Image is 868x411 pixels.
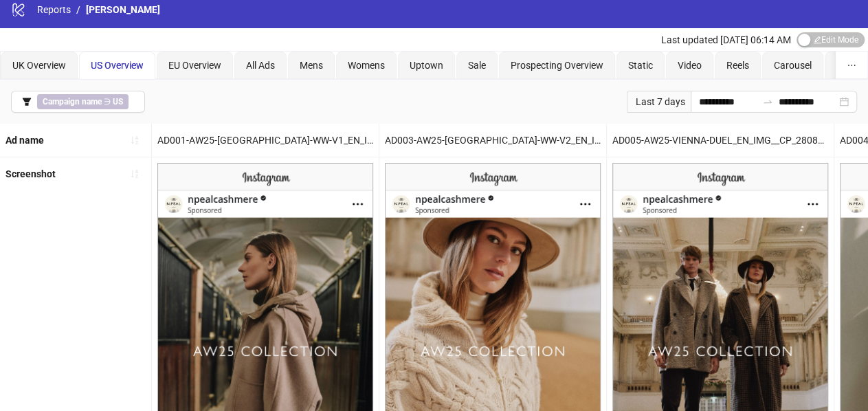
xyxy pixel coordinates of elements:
span: [PERSON_NAME] [86,4,160,15]
b: US [113,97,123,107]
span: Prospecting Overview [511,60,603,71]
span: Womens [348,60,385,71]
span: ∋ [37,94,129,109]
button: Campaign name ∋ US [11,91,145,113]
b: Ad name [5,135,44,146]
span: Sale [468,60,486,71]
li: / [76,2,80,17]
span: US Overview [91,60,144,71]
span: UK Overview [12,60,66,71]
span: Mens [300,60,323,71]
div: AD003-AW25-[GEOGRAPHIC_DATA]-WW-V2_EN_IMG__CP_28082025_F_CC_SC24_USP10_AW25_ [379,124,606,157]
span: sort-ascending [130,135,140,145]
button: ellipsis [836,52,867,79]
span: swap-right [762,96,773,107]
b: Campaign name [43,97,102,107]
span: EU Overview [168,60,221,71]
span: Reels [726,60,749,71]
span: filter [22,97,32,107]
span: Uptown [410,60,443,71]
span: Static [628,60,653,71]
span: sort-ascending [130,169,140,179]
div: AD001-AW25-[GEOGRAPHIC_DATA]-WW-V1_EN_IMG__CP_28082025_F_CC_SC24_USP10_AW25_ [152,124,379,157]
div: Last 7 days [627,91,691,113]
span: Carousel [774,60,812,71]
span: to [762,96,773,107]
span: All Ads [246,60,275,71]
span: ellipsis [847,60,856,70]
a: Reports [34,2,74,17]
span: Video [678,60,702,71]
span: Last updated [DATE] 06:14 AM [661,34,791,45]
div: AD005-AW25-VIENNA-DUEL_EN_IMG__CP_28082025_ALLG_CC_SC24_USP10_AW25_ [607,124,834,157]
b: Screenshot [5,168,56,179]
